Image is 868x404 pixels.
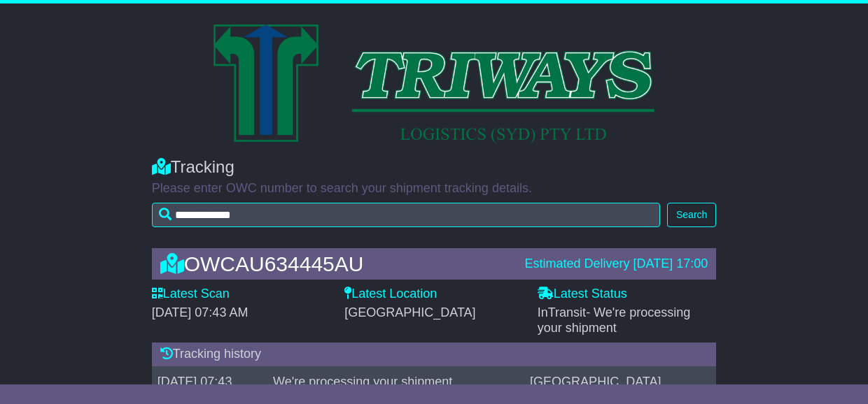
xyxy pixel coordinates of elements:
span: InTransit [538,305,691,335]
div: Estimated Delivery [DATE] 17:00 [525,257,708,272]
div: OWCAU634445AU [153,252,518,275]
div: Tracking [152,157,717,178]
img: GetCustomerLogo [213,24,654,143]
span: [GEOGRAPHIC_DATA] [344,305,475,319]
td: [GEOGRAPHIC_DATA] [524,366,716,397]
td: [DATE] 07:43 [152,366,267,397]
p: Please enter OWC number to search your shipment tracking details. [152,181,717,196]
span: [DATE] 07:43 AM [152,305,248,319]
div: Tracking history [152,342,717,366]
button: Search [667,203,716,227]
span: - We're processing your shipment [538,305,691,335]
label: Latest Scan [152,287,230,302]
label: Latest Status [538,287,627,302]
label: Latest Location [344,287,437,302]
td: We're processing your shipment [267,366,524,397]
